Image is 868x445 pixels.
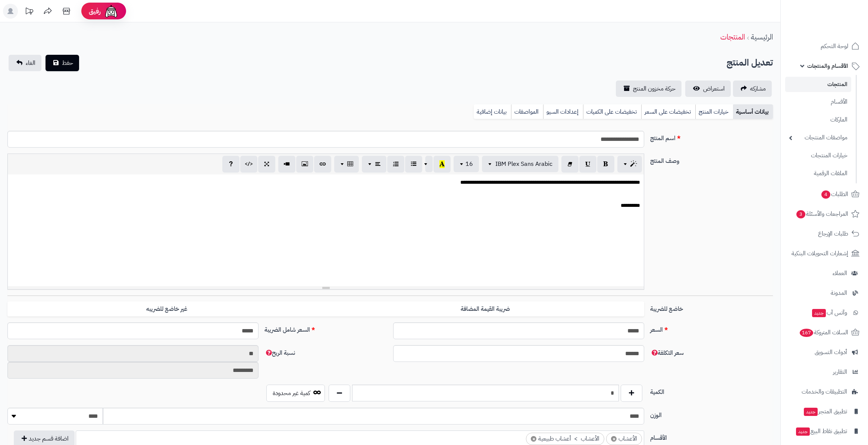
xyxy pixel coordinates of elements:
label: الكمية [647,385,776,397]
label: السعر شامل الضريبة [261,322,390,334]
span: الغاء [26,59,35,67]
span: أدوات التسويق [815,347,847,357]
a: طلبات الإرجاع [785,225,864,243]
span: المراجعات والأسئلة [796,209,848,219]
label: ضريبة القيمة المضافة [326,302,645,317]
label: غير خاضع للضريبه [7,302,326,317]
a: التقارير [785,363,864,381]
button: حفظ [46,55,79,71]
a: المراجعات والأسئلة3 [785,205,864,223]
span: × [611,436,617,442]
a: استعراض [685,81,731,97]
a: العملاء [785,264,864,282]
button: 16 [454,156,479,172]
a: خيارات المنتجات [785,148,851,164]
span: استعراض [703,84,725,93]
span: العملاء [833,268,847,278]
a: تخفيضات على السعر [641,104,695,119]
a: خيارات المنتج [695,104,733,119]
a: التطبيقات والخدمات [785,383,864,401]
li: الأعشاب [606,433,642,445]
a: المنتجات [720,31,745,42]
a: الملفات الرقمية [785,165,851,182]
a: تخفيضات على الكميات [583,104,641,119]
a: وآتس آبجديد [785,304,864,322]
label: الوزن [647,408,776,420]
span: × [531,436,536,442]
span: حفظ [62,59,73,67]
a: بيانات أساسية [733,104,773,119]
span: جديد [812,309,826,317]
span: السلات المتروكة [799,327,848,338]
span: التطبيقات والخدمات [802,386,847,397]
span: طلبات الإرجاع [818,228,848,239]
button: IBM Plex Sans Arabic [482,156,558,172]
a: بيانات إضافية [474,104,511,119]
span: رفيق [89,7,101,16]
span: الطلبات [821,189,848,199]
label: الأقسام [647,430,776,442]
span: الأقسام والمنتجات [807,61,848,71]
a: الماركات [785,112,851,128]
a: الغاء [9,55,41,71]
span: 3 [796,210,805,218]
a: مواصفات المنتجات [785,130,851,146]
label: خاضع للضريبة [647,302,776,313]
a: إشعارات التحويلات البنكية [785,244,864,262]
a: المنتجات [785,77,851,92]
img: logo-2.png [817,20,861,36]
span: مشاركه [750,84,766,93]
h2: تعديل المنتج [727,55,773,70]
span: 16 [466,160,473,168]
a: حركة مخزون المنتج [616,81,681,97]
span: المدونة [831,288,847,298]
a: الأقسام [785,94,851,110]
img: ai-face.png [104,4,119,19]
a: السلات المتروكة167 [785,324,864,341]
span: تطبيق نقاط البيع [795,426,847,436]
a: المواصفات [511,104,543,119]
span: التقارير [833,367,847,377]
span: جديد [796,427,810,436]
a: الرئيسية [751,31,773,42]
label: وصف المنتج [647,154,776,165]
span: 4 [821,190,830,199]
a: مشاركه [733,81,772,97]
a: لوحة التحكم [785,37,864,55]
label: السعر [647,322,776,334]
span: حركة مخزون المنتج [633,84,676,93]
span: لوحة التحكم [821,41,848,51]
a: الطلبات4 [785,185,864,203]
a: تطبيق نقاط البيعجديد [785,422,864,440]
a: أدوات التسويق [785,343,864,361]
span: وآتس آب [811,307,847,318]
label: اسم المنتج [647,131,776,143]
a: إعدادات السيو [543,104,583,119]
span: سعر التكلفة [650,348,684,357]
a: المدونة [785,284,864,302]
span: 167 [800,329,813,337]
span: نسبة الربح [264,348,295,357]
span: جديد [804,408,818,416]
li: الأعشاب > أعشاب طبيعية [526,433,604,445]
a: تحديثات المنصة [20,4,38,20]
span: IBM Plex Sans Arabic [495,160,552,168]
span: تطبيق المتجر [803,406,847,417]
a: تطبيق المتجرجديد [785,403,864,420]
span: إشعارات التحويلات البنكية [792,248,848,259]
